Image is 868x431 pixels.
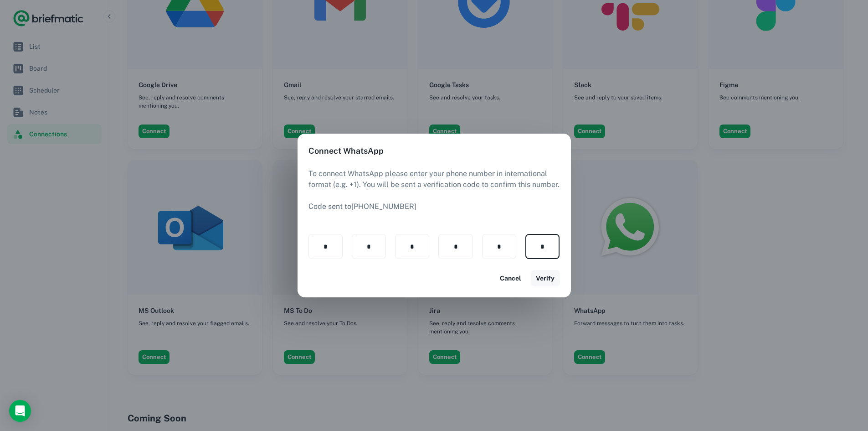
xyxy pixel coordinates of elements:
[308,201,560,212] p: Code sent to [PHONE_NUMBER]
[9,400,31,422] div: Load Chat
[308,168,560,201] p: To connect WhatsApp please enter your phone number in international format (e.g. +1). You will be...
[531,270,560,286] button: Verify
[496,270,525,286] button: Cancel
[298,134,571,168] h2: Connect WhatsApp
